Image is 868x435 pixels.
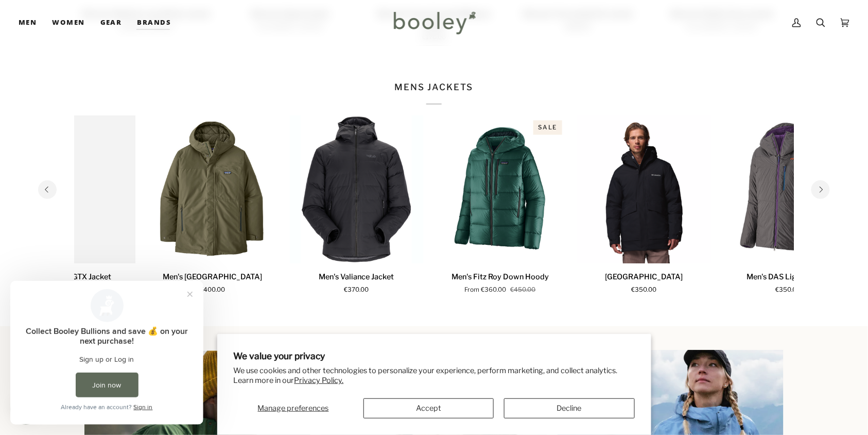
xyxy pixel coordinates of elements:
[163,272,262,283] p: Men's [GEOGRAPHIC_DATA]
[234,366,635,386] p: We use cookies and other technologies to personalize your experience, perform marketing, and coll...
[10,281,203,425] iframe: Loyalty program pop-up with offers and actions
[100,18,122,28] span: Gear
[578,115,711,264] a: Men's Street Heights Parka
[19,18,37,28] span: Men
[721,115,855,295] product-grid-item: Men's DAS Light Hoody
[452,272,549,283] p: Men's Fitz Roy Down Hoody
[38,180,57,199] button: Previous
[234,398,353,419] button: Manage preferences
[289,115,423,295] product-grid-item: Men's Valiance Jacket
[146,115,280,264] product-grid-item-variant: Small / Basin Green
[2,115,135,264] a: Men's Kangri GTX Jacket
[394,81,473,105] p: MENS JACKETS
[146,115,280,264] a: Men's Windshadow Parka
[363,398,494,419] button: Accept
[721,115,855,264] a: Men's DAS Light Hoody
[721,115,855,264] product-grid-item-variant: Small / Forge Grey
[632,286,657,295] span: €350.00
[319,272,394,283] p: Men's Valiance Jacket
[289,115,423,264] a: Men's Valiance Jacket
[2,115,135,264] product-grid-item-variant: XS / Army
[811,180,830,199] button: Next
[200,286,225,295] span: €400.00
[146,268,280,295] a: Men's Windshadow Parka
[289,115,423,264] product-grid-item-variant: Small / Black
[433,115,567,264] product-grid-item-variant: Small / Cascade Green
[721,115,855,264] img: Patagonia Men's DAS Light Hoody Forge Grey - Booley Galway
[26,272,111,283] p: Men's Kangri GTX Jacket
[289,115,423,264] img: Rab Men's Valiance Jacket Black - Booley Galway
[258,404,329,413] span: Manage preferences
[2,115,135,295] product-grid-item: Men's Kangri GTX Jacket
[146,115,280,264] img: Patagonia Men's Windshadow Parka Basin Green - Booley Galway
[433,115,567,264] img: Patagonia Men's Fitz Roy Down Hoody Cascade Green - Booley Galway
[605,272,683,283] p: [GEOGRAPHIC_DATA]
[511,286,536,295] span: €450.00
[344,286,369,295] span: €370.00
[146,115,280,295] product-grid-item: Men's Windshadow Parka
[294,376,344,385] a: Privacy Policy.
[747,272,829,283] p: Men's DAS Light Hoody
[433,115,567,295] product-grid-item: Men's Fitz Roy Down Hoody
[289,268,423,295] a: Men's Valiance Jacket
[578,115,711,295] product-grid-item: Men's Street Heights Parka
[578,115,711,264] img: Columbia Men's Street Heights Parka Black - Booley Galway
[433,268,567,295] a: Men's Fitz Roy Down Hoody
[776,286,801,295] span: €350.00
[433,115,567,264] a: Men's Fitz Roy Down Hoody
[578,115,711,264] product-grid-item-variant: Small / Black
[465,286,507,295] span: From €360.00
[533,121,562,136] div: Sale
[504,398,634,419] button: Decline
[52,18,84,28] span: Women
[2,268,135,295] a: Men's Kangri GTX Jacket
[721,268,855,295] a: Men's DAS Light Hoody
[137,18,171,28] span: Brands
[389,8,479,38] img: Booley
[234,350,635,361] h2: We value your privacy
[578,268,711,295] a: Men's Street Heights Parka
